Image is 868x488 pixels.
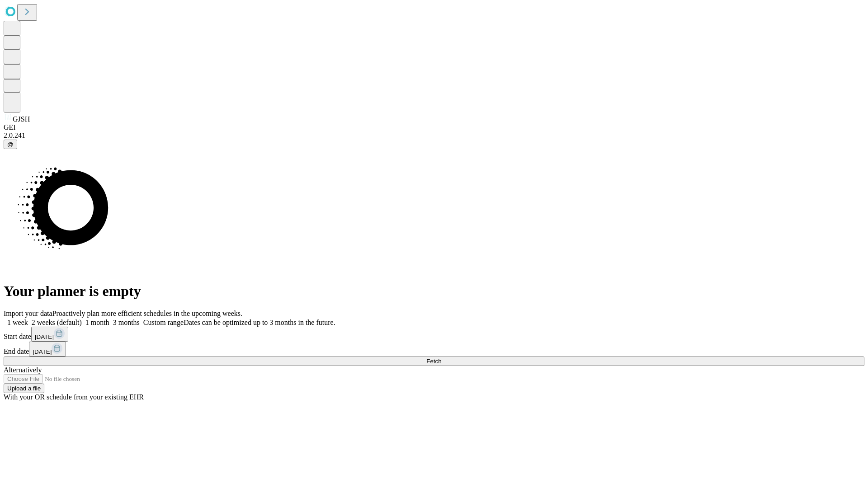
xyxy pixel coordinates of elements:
span: 1 month [85,319,109,326]
button: [DATE] [29,342,66,357]
div: 2.0.241 [4,131,864,140]
span: 2 weeks (default) [32,319,82,326]
span: Custom range [143,319,184,326]
span: With your OR schedule from your existing EHR [4,393,144,401]
div: Start date [4,327,864,342]
span: [DATE] [33,348,52,355]
span: 1 week [7,319,28,326]
button: @ [4,140,17,149]
button: Fetch [4,357,864,366]
span: [DATE] [35,333,54,340]
button: [DATE] [31,327,68,342]
span: Import your data [4,310,52,317]
h1: Your planner is empty [4,283,864,300]
span: @ [7,141,14,148]
span: GJSH [13,115,30,123]
span: 3 months [113,319,140,326]
span: Fetch [426,358,441,365]
span: Alternatively [4,366,42,374]
div: GEI [4,123,864,131]
span: Proactively plan more efficient schedules in the upcoming weeks. [52,310,242,317]
div: End date [4,342,864,357]
span: Dates can be optimized up to 3 months in the future. [184,319,335,326]
button: Upload a file [4,384,44,393]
